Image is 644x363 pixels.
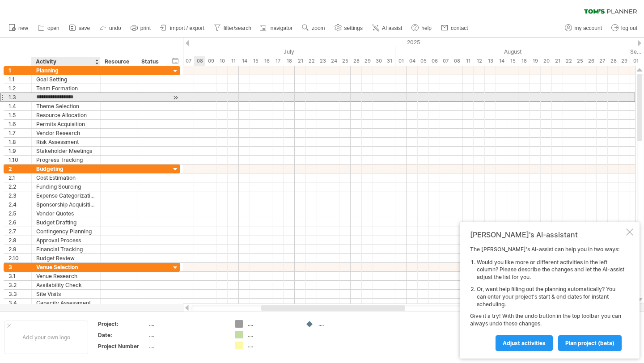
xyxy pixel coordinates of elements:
[8,191,31,200] div: 2.3
[109,25,121,31] span: undo
[248,342,297,349] div: ....
[8,173,31,182] div: 2.1
[18,25,28,31] span: new
[67,22,93,34] a: save
[8,138,31,146] div: 1.8
[621,25,637,31] span: log out
[239,56,250,66] div: Monday, 14 July 2025
[47,25,59,31] span: open
[216,56,228,66] div: Thursday, 10 July 2025
[328,56,339,66] div: Thursday, 24 July 2025
[149,320,224,328] div: ....
[609,22,640,34] a: log out
[344,25,363,31] span: settings
[141,57,161,66] div: Status
[149,342,224,350] div: ....
[382,25,402,31] span: AI assist
[496,335,553,351] a: Adjust activities
[558,335,622,351] a: plan project (beta)
[36,290,96,298] div: Site Visits
[421,25,432,31] span: help
[384,56,395,66] div: Thursday, 31 July 2025
[8,66,31,75] div: 1
[8,200,31,209] div: 2.4
[248,320,297,328] div: ....
[317,56,328,66] div: Wednesday, 23 July 2025
[585,56,597,66] div: Tuesday, 26 August 2025
[597,56,608,66] div: Wednesday, 27 August 2025
[530,56,541,66] div: Tuesday, 19 August 2025
[36,165,96,173] div: Budgeting
[306,56,317,66] div: Tuesday, 22 July 2025
[8,102,31,110] div: 1.4
[98,331,147,339] div: Date:
[312,25,325,31] span: zoom
[250,56,261,66] div: Tuesday, 15 July 2025
[8,156,31,164] div: 1.10
[409,22,434,34] a: help
[565,340,614,346] span: plan project (beta)
[8,75,31,84] div: 1.1
[36,75,96,84] div: Goal Setting
[8,129,31,137] div: 1.7
[158,22,207,34] a: import / export
[8,120,31,128] div: 1.6
[518,56,530,66] div: Monday, 18 August 2025
[8,84,31,93] div: 1.2
[8,245,31,253] div: 2.9
[36,147,96,155] div: Stakeholder Meetings
[98,342,147,350] div: Project Number
[395,47,630,56] div: August 2025
[36,156,96,164] div: Progress Tracking
[574,56,585,66] div: Monday, 25 August 2025
[470,246,624,350] div: The [PERSON_NAME]'s AI-assist can help you in two ways: Give it a try! With the undo button in th...
[470,230,624,239] div: [PERSON_NAME]'s AI-assistant
[395,56,407,66] div: Friday, 1 August 2025
[370,22,405,34] a: AI assist
[407,56,418,66] div: Monday, 4 August 2025
[429,56,440,66] div: Wednesday, 6 August 2025
[507,56,518,66] div: Friday, 15 August 2025
[36,254,96,262] div: Budget Review
[563,56,574,66] div: Friday, 22 August 2025
[128,22,153,34] a: print
[8,111,31,119] div: 1.5
[149,331,224,339] div: ....
[36,236,96,245] div: Approval Process
[351,56,362,66] div: Monday, 28 July 2025
[261,56,272,66] div: Wednesday, 16 July 2025
[8,93,31,101] div: 1.3
[105,57,132,66] div: Resource
[362,56,373,66] div: Tuesday, 29 July 2025
[36,129,96,137] div: Vendor Research
[36,173,96,182] div: Cost Estimation
[228,56,239,66] div: Friday, 11 July 2025
[205,56,216,66] div: Wednesday, 9 July 2025
[418,56,429,66] div: Tuesday, 5 August 2025
[8,209,31,218] div: 2.5
[496,56,507,66] div: Thursday, 14 August 2025
[212,22,254,34] a: filter/search
[8,254,31,262] div: 2.10
[183,56,194,66] div: Monday, 7 July 2025
[8,227,31,236] div: 2.7
[8,165,31,173] div: 2
[36,299,96,307] div: Capacity Assessment
[373,56,384,66] div: Wednesday, 30 July 2025
[248,331,297,338] div: ....
[575,25,602,31] span: my account
[541,56,552,66] div: Wednesday, 20 August 2025
[36,120,96,128] div: Permits Acquisition
[272,56,284,66] div: Thursday, 17 July 2025
[36,281,96,289] div: Availability Check
[8,272,31,280] div: 3.1
[8,147,31,155] div: 1.9
[477,259,624,281] li: Would you like more or different activities in the left column? Please describe the changes and l...
[138,47,395,56] div: July 2025
[8,263,31,271] div: 3
[36,218,96,227] div: Budget Drafting
[295,56,306,66] div: Monday, 21 July 2025
[485,56,496,66] div: Wednesday, 13 August 2025
[35,22,62,34] a: open
[462,56,474,66] div: Monday, 11 August 2025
